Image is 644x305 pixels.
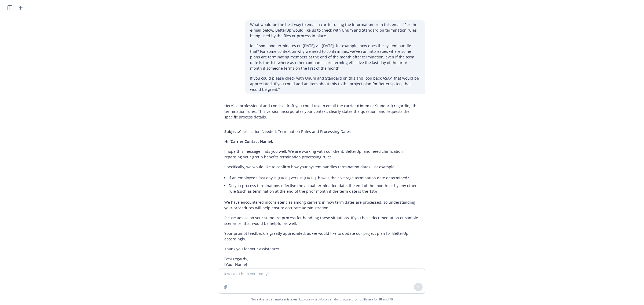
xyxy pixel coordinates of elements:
[224,164,420,170] p: Specifically, we would like to confirm how your system handles termination dates. For example:
[224,215,420,226] p: Please advise on your standard process for handling these situations. If you have documentation o...
[224,246,420,252] p: Thank you for your assistance!
[229,182,420,195] li: Do you process terminations effective the actual termination date, the end of the month, or by an...
[224,129,420,134] p: Clarification Needed: Termination Rules and Processing Dates
[224,199,420,211] p: We have encountered inconsistencies among carriers in how term dates are processed, so understand...
[224,230,420,242] p: Your prompt feedback is greatly appreciated, as we would like to update our project plan for Bett...
[2,294,642,305] span: Nova Assist can make mistakes. Explore what Nova can do: Browse prompt library for and
[224,129,239,134] span: Subject:
[229,174,420,182] li: If an employee’s last day is [DATE] versus [DATE], how is the coverage termination date determined?
[224,103,420,120] p: Here’s a professional and concise draft you could use to email the carrier (Unum or Standard) reg...
[250,75,420,92] p: If you could please check with Unum and Standard on this and loop back ASAP, that would be apprec...
[224,148,420,160] p: I hope this message finds you well. We are working with our client, BetterUp, and need clarificat...
[250,43,420,71] p: ie. if someone terminates on [DATE] vs. [DATE], for example, how does the system handle that? For...
[224,256,420,278] p: Best regards, [Your Name] [Your Title/Role] Newfront
[389,297,393,302] a: TR
[379,297,382,302] a: BI
[250,22,420,39] p: What would be the best way to email a carrier using the information from this email "Per the e-ma...
[224,139,273,144] span: Hi [Carrier Contact Name],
